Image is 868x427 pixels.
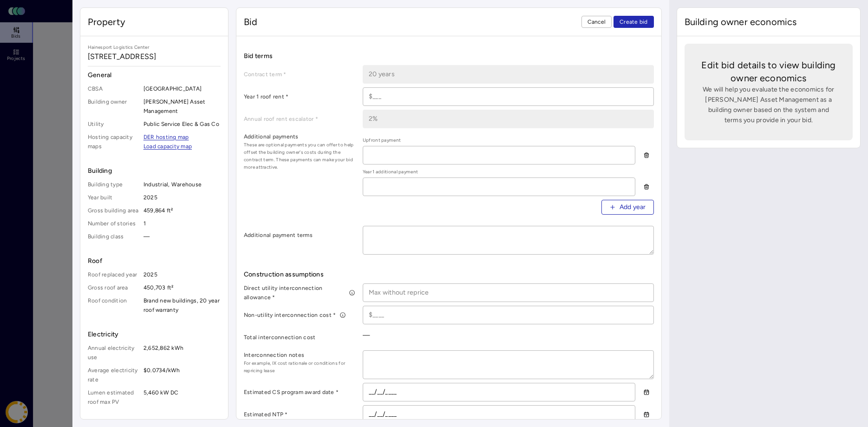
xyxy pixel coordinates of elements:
input: _% [363,110,653,128]
span: Lumen estimated roof max PV [88,388,140,407]
span: 2025 [144,193,221,202]
span: Number of stories [88,219,140,228]
input: $____ [363,306,653,324]
label: Year 1 roof rent * [244,92,355,101]
span: We will help you evaluate the economics for [PERSON_NAME] Asset Management as a building owner ba... [699,85,838,125]
span: Upfront payment [363,137,635,144]
label: Additional payments [244,132,355,141]
span: Roof replaced year [88,270,140,279]
span: Edit bid details to view building owner economics [699,59,838,85]
span: Bid terms [244,51,654,61]
span: Building owner economics [685,15,797,28]
span: Property [88,15,125,28]
span: Utility [88,119,140,129]
input: $___ [363,88,653,105]
span: $0.0734/kWh [144,366,221,384]
span: Gross roof area [88,283,140,292]
span: Roof condition [88,296,140,315]
span: CBSA [88,84,140,93]
span: 1 [144,219,221,228]
button: Create bid [613,16,654,28]
span: Public Service Elec & Gas Co [144,119,221,129]
span: [STREET_ADDRESS] [88,51,221,62]
label: Interconnection notes [244,350,355,360]
a: DER hosting map [144,132,189,142]
a: Load capacity map [144,142,192,151]
span: Year 1 additional payment [363,168,635,176]
span: Building type [88,180,140,189]
span: 5,460 kW DC [144,388,221,407]
label: Non-utility interconnection cost * [244,310,355,320]
span: Building [88,166,221,176]
button: Add year [601,200,654,215]
span: Annual electricity use [88,343,140,362]
span: Bid [244,15,257,28]
span: — [144,232,221,241]
span: Electricity [88,329,221,340]
span: Year built [88,193,140,202]
span: Industrial, Warehouse [144,180,221,189]
span: [GEOGRAPHIC_DATA] [144,84,221,93]
span: [PERSON_NAME] Asset Management [144,97,221,116]
span: 2,652,862 kWh [144,343,221,362]
label: Contract term * [244,70,355,79]
input: Max without reprice [363,284,653,302]
span: 450,703 ft² [144,283,221,292]
label: Additional payment terms [244,230,355,240]
label: Estimated CS program award date * [244,388,355,397]
label: Annual roof rent escalator * [244,114,355,124]
div: — [363,328,654,343]
span: Add year [620,202,646,212]
label: Direct utility interconnection allowance * [244,283,355,302]
span: 2025 [144,270,221,279]
span: Building owner [88,97,140,116]
span: For example, IX cost rationale or conditions for repricing lease [244,360,355,374]
label: Estimated NTP * [244,410,355,419]
span: Gross building area [88,206,140,215]
label: Total interconnection cost [244,333,355,342]
span: General [88,70,221,80]
span: These are optional payments you can offer to help offset the building owner's costs during the co... [244,141,355,171]
span: Brand new buildings, 20 year roof warranty [144,296,221,315]
span: Hainesport Logistics Center [88,44,221,51]
span: Roof [88,256,221,266]
span: Construction assumptions [244,269,654,280]
span: Average electricity rate [88,366,140,384]
button: Cancel [581,16,612,28]
span: 459,864 ft² [144,206,221,215]
span: Create bid [620,17,648,26]
input: __ years [363,66,653,83]
span: Hosting capacity maps [88,132,140,151]
span: Cancel [587,17,606,26]
span: Building class [88,232,140,241]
